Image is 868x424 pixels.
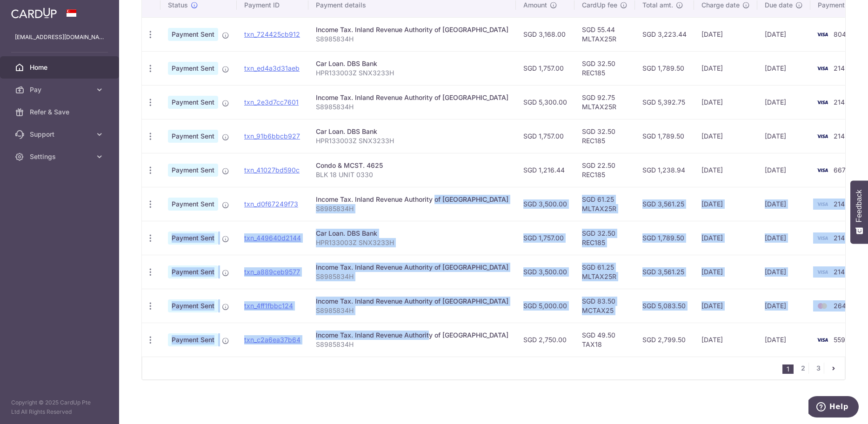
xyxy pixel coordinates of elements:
[574,289,635,323] td: SGD 83.50 MCTAX25
[757,85,810,119] td: [DATE]
[782,357,845,379] nav: pager
[765,0,793,10] span: Due date
[834,64,849,72] span: 2143
[168,198,218,211] span: Payment Sent
[523,0,547,10] span: Amount
[694,85,757,119] td: [DATE]
[168,164,218,177] span: Payment Sent
[635,255,694,289] td: SGD 3,561.25
[244,302,293,310] a: txn_4ff1fbbc124
[757,119,810,153] td: [DATE]
[635,221,694,255] td: SGD 1,789.50
[694,323,757,357] td: [DATE]
[782,364,794,374] li: 1
[316,238,508,247] p: HPR133003Z SNX3233H
[701,0,740,10] span: Charge date
[757,221,810,255] td: [DATE]
[574,153,635,187] td: SGD 22.50 REC185
[813,232,832,244] img: Bank Card
[574,119,635,153] td: SGD 32.50 REC185
[316,195,508,204] div: Income Tax. Inland Revenue Authority of [GEOGRAPHIC_DATA]
[516,323,574,357] td: SGD 2,750.00
[834,336,849,344] span: 5592
[244,132,300,140] a: txn_91b6bbcb927
[244,98,299,106] a: txn_2e3d7cc7601
[30,130,91,139] span: Support
[694,119,757,153] td: [DATE]
[316,306,508,315] p: S8985834H
[757,17,810,51] td: [DATE]
[316,68,508,78] p: HPR133003Z SNX3233H
[574,323,635,357] td: SGD 49.50 TAX18
[316,161,508,170] div: Condo & MCST. 4625
[516,289,574,323] td: SGD 5,000.00
[516,221,574,255] td: SGD 1,757.00
[635,51,694,85] td: SGD 1,789.50
[574,187,635,221] td: SGD 61.25 MLTAX25R
[168,333,218,346] span: Payment Sent
[694,255,757,289] td: [DATE]
[316,59,508,68] div: Car Loan. DBS Bank
[850,180,868,244] button: Feedback - Show survey
[316,331,508,340] div: Income Tax. Inland Revenue Authority of [GEOGRAPHIC_DATA]
[757,323,810,357] td: [DATE]
[244,234,301,242] a: txn_449640d2144
[516,153,574,187] td: SGD 1,216.44
[574,51,635,85] td: SGD 32.50 REC185
[855,190,863,222] span: Feedback
[244,64,300,72] a: txn_ed4a3d31aeb
[813,97,832,108] img: Bank Card
[15,33,104,42] p: [EMAIL_ADDRESS][DOMAIN_NAME]
[168,62,218,75] span: Payment Sent
[316,272,508,281] p: S8985834H
[694,221,757,255] td: [DATE]
[244,336,300,344] a: txn_c2a6ea37b64
[834,302,850,310] span: 2647
[808,396,859,419] iframe: Opens a widget where you can find more information
[635,187,694,221] td: SGD 3,561.25
[574,255,635,289] td: SGD 61.25 MLTAX25R
[30,85,91,94] span: Pay
[244,30,300,38] a: txn_724425cb912
[642,0,673,10] span: Total amt.
[834,268,849,276] span: 2143
[168,28,218,41] span: Payment Sent
[168,232,218,245] span: Payment Sent
[635,17,694,51] td: SGD 3,223.44
[635,323,694,357] td: SGD 2,799.50
[244,200,298,208] a: txn_d0f67249f73
[316,34,508,44] p: S8985834H
[168,299,218,312] span: Payment Sent
[813,63,832,74] img: Bank Card
[244,268,300,276] a: txn_a889ceb9577
[11,7,57,19] img: CardUp
[316,136,508,146] p: HPR133003Z SNX3233H
[30,107,91,117] span: Refer & Save
[635,85,694,119] td: SGD 5,392.75
[813,363,824,374] a: 3
[834,200,849,208] span: 2143
[316,102,508,112] p: S8985834H
[516,119,574,153] td: SGD 1,757.00
[316,297,508,306] div: Income Tax. Inland Revenue Authority of [GEOGRAPHIC_DATA]
[813,29,832,40] img: Bank Card
[316,127,508,136] div: Car Loan. DBS Bank
[813,131,832,142] img: Bank Card
[757,289,810,323] td: [DATE]
[694,51,757,85] td: [DATE]
[813,199,832,210] img: Bank Card
[316,263,508,272] div: Income Tax. Inland Revenue Authority of [GEOGRAPHIC_DATA]
[168,265,218,278] span: Payment Sent
[757,51,810,85] td: [DATE]
[516,17,574,51] td: SGD 3,168.00
[316,340,508,349] p: S8985834H
[574,85,635,119] td: SGD 92.75 MLTAX25R
[316,204,508,213] p: S8985834H
[316,229,508,238] div: Car Loan. DBS Bank
[30,152,91,161] span: Settings
[694,187,757,221] td: [DATE]
[834,30,850,38] span: 8042
[834,234,849,242] span: 2143
[168,0,188,10] span: Status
